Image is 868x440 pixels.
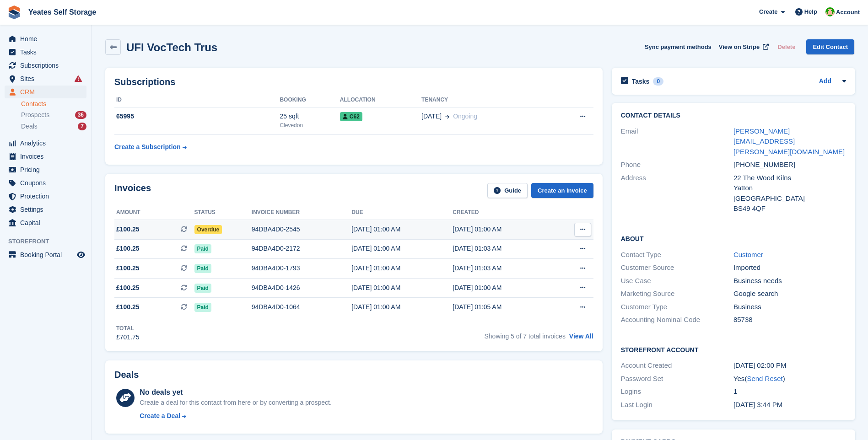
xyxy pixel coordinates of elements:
[340,112,362,121] span: C62
[806,39,854,54] a: Edit Contact
[621,386,733,397] div: Logins
[733,302,846,312] div: Business
[621,126,733,157] div: Email
[569,333,593,340] a: View All
[20,163,75,176] span: Pricing
[114,139,187,156] a: Create a Subscription
[733,204,846,214] div: BS49 4QF
[351,225,453,234] div: [DATE] 01:00 AM
[5,86,86,98] a: menu
[621,276,733,286] div: Use Case
[453,244,554,253] div: [DATE] 01:03 AM
[747,375,782,382] a: Send Reset
[21,122,38,131] span: Deals
[116,244,140,253] span: £100.25
[733,276,846,286] div: Business needs
[836,8,860,17] span: Account
[116,283,140,293] span: £100.25
[140,411,331,421] a: Create a Deal
[20,216,75,229] span: Capital
[114,142,181,152] div: Create a Subscription
[719,43,760,52] span: View on Stripe
[621,289,733,299] div: Marketing Source
[819,76,831,87] a: Add
[621,112,846,119] h2: Contact Details
[453,302,554,312] div: [DATE] 01:05 AM
[8,237,91,246] span: Storefront
[5,248,86,261] a: menu
[20,137,75,150] span: Analytics
[733,263,846,273] div: Imported
[759,7,777,16] span: Create
[20,177,75,189] span: Coupons
[351,244,453,253] div: [DATE] 01:00 AM
[733,386,846,397] div: 1
[21,122,86,131] a: Deals 7
[421,112,442,121] span: [DATE]
[487,183,528,198] a: Guide
[733,374,846,384] div: Yes
[194,244,211,253] span: Paid
[621,250,733,260] div: Contact Type
[340,93,421,107] th: Allocation
[140,411,180,421] div: Create a Deal
[733,173,846,183] div: 22 The Wood Kilns
[252,283,351,293] div: 94DBA4D0-1426
[116,324,140,333] div: Total
[5,137,86,150] a: menu
[116,333,140,342] div: £701.75
[733,127,845,156] a: [PERSON_NAME][EMAIL_ADDRESS][PERSON_NAME][DOMAIN_NAME]
[20,190,75,203] span: Protection
[25,5,100,20] a: Yeates Self Storage
[804,7,817,16] span: Help
[621,234,846,243] h2: About
[7,5,21,19] img: stora-icon-8386f47178a22dfd0bd8f6a31ec36ba5ce8667c1dd55bd0f319d3a0aa187defe.svg
[20,86,75,98] span: CRM
[194,264,211,273] span: Paid
[351,302,453,312] div: [DATE] 01:00 AM
[20,46,75,59] span: Tasks
[5,190,86,203] a: menu
[252,205,351,220] th: Invoice number
[621,302,733,312] div: Customer Type
[5,216,86,229] a: menu
[733,183,846,193] div: Yatton
[453,225,554,234] div: [DATE] 01:00 AM
[453,113,477,120] span: Ongoing
[5,72,86,85] a: menu
[20,150,75,163] span: Invoices
[280,112,340,121] div: 25 sqft
[21,111,49,119] span: Prospects
[75,111,86,119] div: 36
[531,183,593,198] a: Create an Invoice
[20,72,75,85] span: Sites
[20,248,75,261] span: Booking Portal
[621,263,733,273] div: Customer Source
[5,177,86,189] a: menu
[715,39,771,54] a: View on Stripe
[733,360,846,371] div: [DATE] 02:00 PM
[126,41,217,54] h2: UFI VocTech Trus
[621,374,733,384] div: Password Set
[21,100,86,108] a: Contacts
[733,193,846,204] div: [GEOGRAPHIC_DATA]
[20,32,75,45] span: Home
[78,123,86,130] div: 7
[116,225,140,234] span: £100.25
[252,244,351,253] div: 94DBA4D0-2172
[351,263,453,273] div: [DATE] 01:00 AM
[733,160,846,170] div: [PHONE_NUMBER]
[75,75,82,82] i: Smart entry sync failures have occurred
[252,263,351,273] div: 94DBA4D0-1793
[20,203,75,216] span: Settings
[280,121,340,129] div: Clevedon
[5,203,86,216] a: menu
[5,32,86,45] a: menu
[5,59,86,72] a: menu
[116,302,140,312] span: £100.25
[621,345,846,354] h2: Storefront Account
[5,150,86,163] a: menu
[351,283,453,293] div: [DATE] 01:00 AM
[114,93,280,107] th: ID
[484,333,565,340] span: Showing 5 of 7 total invoices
